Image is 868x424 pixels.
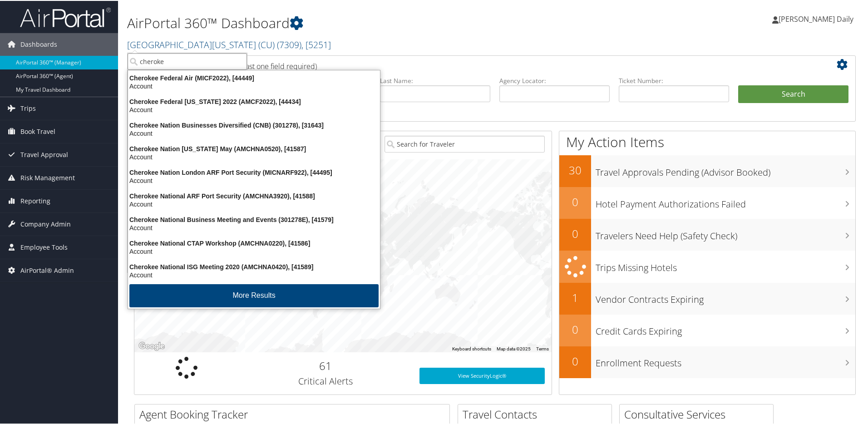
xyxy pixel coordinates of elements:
div: Cherokee Nation [US_STATE] May (AMCHNA0520), [41587] [123,144,385,152]
span: Employee Tools [20,235,68,258]
span: Reporting [20,189,50,212]
div: Account [123,199,385,207]
button: More Results [129,283,379,306]
div: Cherokee National Business Meeting and Events (301278E), [41579] [123,215,385,223]
h2: Travel Contacts [463,406,612,421]
h2: 0 [559,321,591,336]
a: 30Travel Approvals Pending (Advisor Booked) [559,154,855,186]
span: Trips [20,96,36,119]
span: Company Admin [20,212,71,235]
div: Account [123,152,385,160]
h3: Travel Approvals Pending (Advisor Booked) [596,161,855,178]
a: Trips Missing Hotels [559,250,855,282]
span: (at least one field required) [230,60,317,70]
a: 0Enrollment Requests [559,345,855,377]
h2: Agent Booking Tracker [139,406,449,421]
div: Cherokee Federal [US_STATE] 2022 (AMCF2022), [44434] [123,97,385,105]
h3: Travelers Need Help (Safety Check) [596,224,855,242]
a: 1Vendor Contracts Expiring [559,282,855,314]
a: [GEOGRAPHIC_DATA][US_STATE] (CU) [127,38,331,50]
h3: Credit Cards Expiring [596,320,855,337]
div: Cherokee National CTAP Workshop (AMCHNA0220), [41586] [123,238,385,247]
span: Dashboards [20,32,57,55]
h2: Consultative Services [624,406,773,421]
label: Last Name: [380,75,490,84]
div: Cherokee Nation London ARF Port Security (MICNARF922), [44495] [123,168,385,176]
img: airportal-logo.png [20,6,111,27]
div: Account [123,128,385,137]
img: Google [137,340,167,351]
span: , [ 5251 ] [301,38,331,50]
a: 0Hotel Payment Authorizations Failed [559,186,855,218]
h1: AirPortal 360™ Dashboard [127,13,617,32]
div: Cherokee National ARF Port Security (AMCHNA3920), [41588] [123,191,385,199]
h3: Hotel Payment Authorizations Failed [596,192,855,210]
div: Account [123,105,385,113]
span: Book Travel [20,119,55,142]
label: Ticket Number: [619,75,729,84]
h3: Trips Missing Hotels [596,256,855,273]
h1: My Action Items [559,132,855,151]
div: Cherokee National ISG Meeting 2020 (AMCHNA0420), [41589] [123,262,385,270]
h2: 0 [559,225,591,241]
div: Account [123,176,385,184]
a: Terms (opens in new tab) [536,345,549,350]
h2: 61 [246,357,406,373]
a: [PERSON_NAME] Daily [772,5,863,32]
h2: 30 [559,162,591,177]
h3: Critical Alerts [246,374,406,387]
span: [PERSON_NAME] Daily [779,13,853,23]
h2: 0 [559,193,591,209]
button: Search [738,84,848,103]
a: 0Travelers Need Help (Safety Check) [559,218,855,250]
h2: 0 [559,353,591,368]
a: Open this area in Google Maps (opens a new window) [137,340,167,351]
h2: Airtinerary Lookup [141,56,789,72]
button: Keyboard shortcuts [452,345,491,351]
label: Agency Locator: [499,75,610,84]
span: Map data ©2025 [497,345,531,350]
div: Account [123,247,385,255]
h3: Enrollment Requests [596,351,855,369]
a: View SecurityLogic® [419,367,545,383]
input: Search for Traveler [385,135,545,152]
span: Risk Management [20,166,75,188]
input: Search Accounts [128,52,247,69]
span: ( 7309 ) [277,38,301,50]
span: AirPortal® Admin [20,258,74,281]
div: Account [123,270,385,278]
div: Cherokee Federal Air (MICF2022), [44449] [123,73,385,81]
h2: 1 [559,289,591,305]
div: Account [123,81,385,89]
div: Cherokee Nation Businesses Diversified (CNB) (301278), [31643] [123,120,385,128]
div: Account [123,223,385,231]
h3: Vendor Contracts Expiring [596,288,855,305]
span: Travel Approval [20,143,68,165]
a: 0Credit Cards Expiring [559,314,855,345]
